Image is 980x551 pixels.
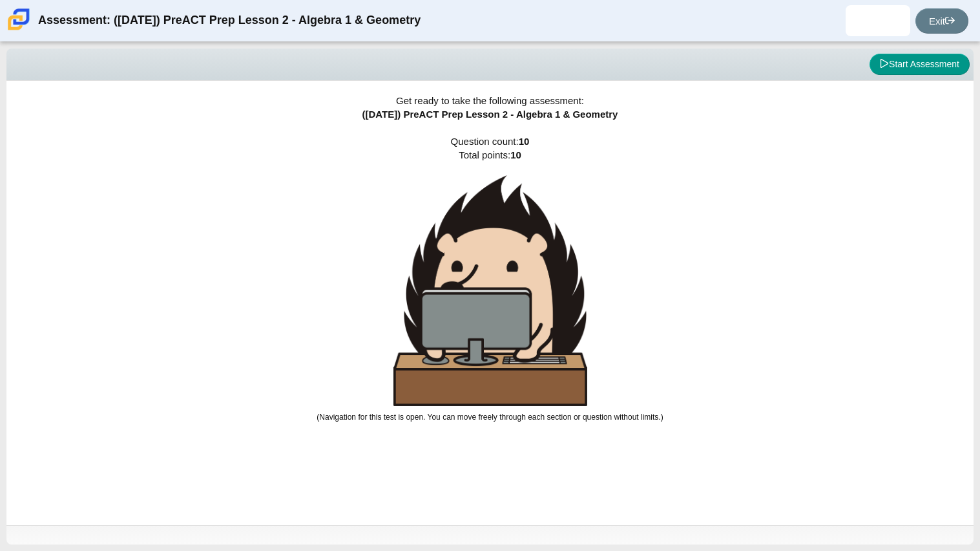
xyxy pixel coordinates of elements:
span: Get ready to take the following assessment: [396,95,584,106]
span: ([DATE]) PreACT Prep Lesson 2 - Algebra 1 & Geometry [362,109,618,120]
div: Assessment: ([DATE]) PreACT Prep Lesson 2 - Algebra 1 & Geometry [38,5,421,36]
button: Start Assessment [870,54,970,76]
b: 10 [519,136,530,147]
b: 10 [510,149,521,160]
a: Carmen School of Science & Technology [5,24,32,35]
img: rodolfo.sanchez.oNTbcp [868,10,888,31]
span: Question count: Total points: [317,136,663,422]
a: Exit [915,8,968,34]
small: (Navigation for this test is open. You can move freely through each section or question without l... [317,413,663,422]
img: Carmen School of Science & Technology [5,6,32,33]
img: hedgehog-behind-computer-large.png [393,175,587,406]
